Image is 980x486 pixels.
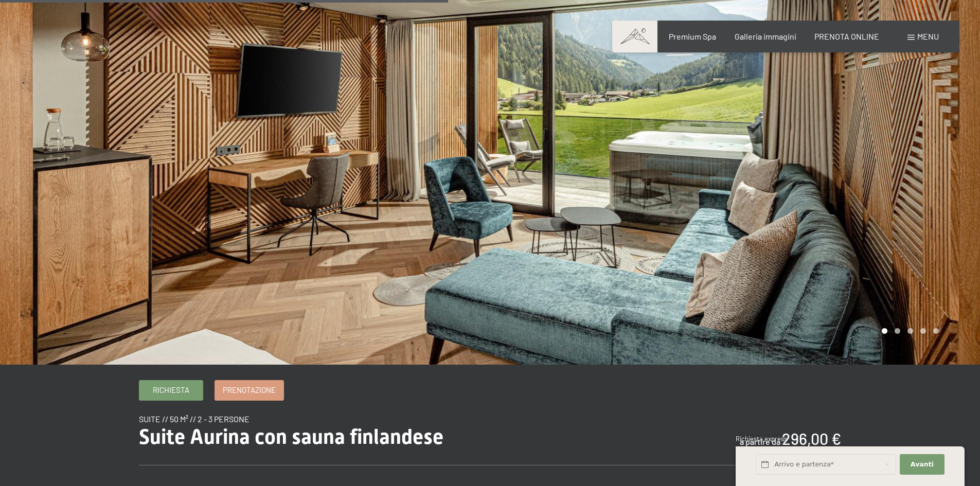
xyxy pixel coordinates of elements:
[782,429,841,448] b: 296,00 €
[139,425,443,449] span: Suite Aurina con sauna finlandese
[917,31,939,41] span: Menu
[139,381,203,400] a: Richiesta
[900,454,944,475] button: Avanti
[735,31,796,41] a: Galleria immagini
[139,414,250,424] span: suite // 50 m² // 2 - 3 persone
[223,385,276,395] span: Prenotazione
[736,435,787,443] span: Richiesta express
[215,381,283,400] a: Prenotazione
[153,385,189,395] span: Richiesta
[669,31,716,41] a: Premium Spa
[814,31,879,41] a: PRENOTA ONLINE
[911,460,934,469] span: Avanti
